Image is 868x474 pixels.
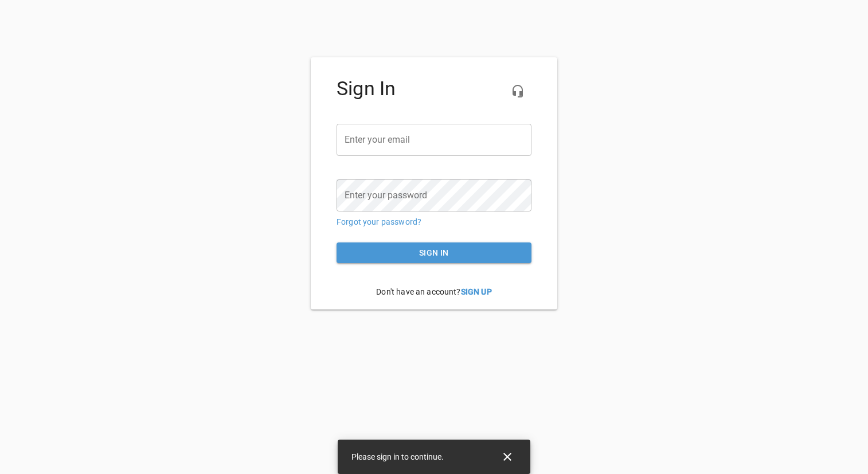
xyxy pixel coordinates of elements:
p: Don't have an account? [337,277,531,307]
a: Forgot your password? [337,217,421,226]
button: Live Chat [504,77,531,105]
button: Sign in [337,242,531,264]
h4: Sign In [337,77,531,100]
span: Sign in [346,246,522,260]
button: Close [494,443,521,471]
a: Sign Up [461,287,492,296]
span: Please sign in to continue. [351,452,444,461]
